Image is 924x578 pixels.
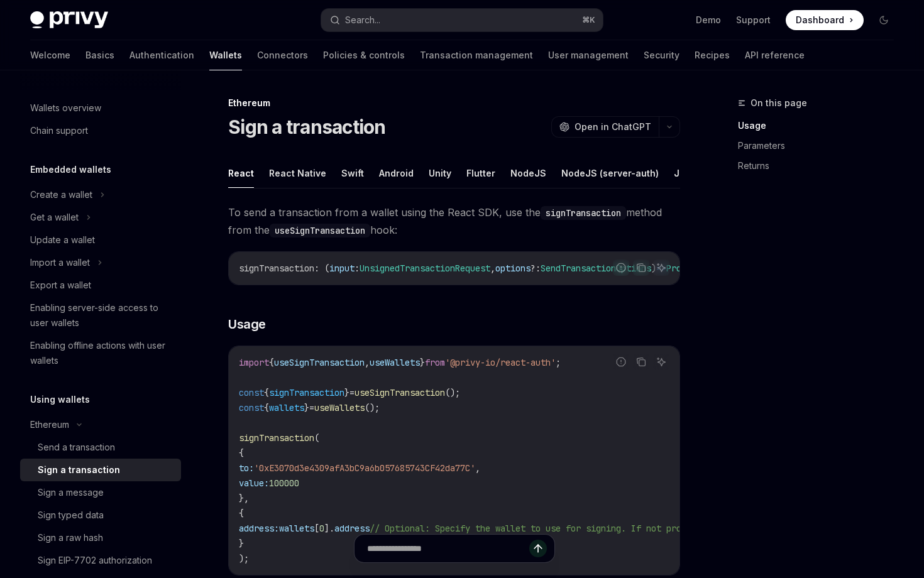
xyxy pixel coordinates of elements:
span: // Optional: Specify the wallet to use for signing. If not provided, the first wallet will be used. [370,523,867,534]
div: Create a wallet [30,187,92,202]
span: 0 [319,523,324,534]
span: wallets [269,402,304,413]
button: Unity [429,158,451,188]
span: = [309,402,314,413]
span: input [329,263,355,274]
a: Export a wallet [20,274,181,297]
span: useWallets [370,357,420,368]
button: Report incorrect code [613,354,629,370]
a: User management [548,40,629,70]
a: Dashboard [786,10,864,30]
button: Search...⌘K [321,9,602,31]
a: Sign a message [20,481,181,504]
div: Send a transaction [38,440,115,455]
a: Basics [85,40,114,70]
a: Returns [738,156,904,176]
a: Wallets [209,40,242,70]
a: Security [644,40,679,70]
button: Report incorrect code [613,259,629,276]
span: useSignTransaction [274,357,365,368]
div: Sign a raw hash [38,530,103,545]
span: to: [239,462,254,474]
span: '@privy-io/react-auth' [445,357,556,368]
span: (); [445,387,460,398]
button: Java [674,158,696,188]
div: Sign a message [38,485,104,500]
span: signTransaction [239,432,314,444]
div: Sign a transaction [38,462,120,477]
div: Chain support [30,123,88,138]
span: signTransaction [269,387,344,398]
span: ⌘ K [582,15,595,25]
span: const [239,402,264,413]
code: useSignTransaction [270,224,370,237]
span: useWallets [314,402,365,413]
a: Transaction management [420,40,533,70]
div: Ethereum [228,97,680,109]
button: Swift [341,158,364,188]
h1: Sign a transaction [228,116,386,138]
span: , [365,357,370,368]
span: ?: [531,263,541,274]
button: Send message [529,540,547,557]
a: API reference [745,40,805,70]
a: Sign a raw hash [20,526,181,549]
div: Export a wallet [30,278,91,293]
button: Copy the contents from the code block [633,354,649,370]
span: , [490,263,495,274]
button: Ask AI [653,354,669,370]
span: { [239,447,244,459]
a: Recipes [695,40,730,70]
span: address: [239,523,279,534]
a: Chain support [20,119,181,142]
a: Demo [696,14,721,26]
a: Policies & controls [323,40,405,70]
span: import [239,357,269,368]
a: Connectors [257,40,308,70]
span: SendTransactionOptions [541,263,651,274]
span: 100000 [269,477,299,489]
span: On this page [751,95,807,111]
a: Parameters [738,136,904,156]
span: const [239,387,264,398]
button: React [228,158,254,188]
div: Enabling server-side access to user wallets [30,300,173,330]
span: (); [365,402,380,413]
span: } [304,402,309,413]
span: : [355,263,360,274]
div: Get a wallet [30,210,79,225]
code: signTransaction [541,206,626,220]
a: Sign a transaction [20,459,181,481]
div: Sign typed data [38,508,104,523]
div: Update a wallet [30,232,95,248]
span: [ [314,523,319,534]
button: Android [379,158,414,188]
span: { [239,508,244,519]
span: { [264,402,269,413]
span: wallets [279,523,314,534]
a: Welcome [30,40,70,70]
span: : ( [314,263,329,274]
a: Send a transaction [20,436,181,459]
div: Enabling offline actions with user wallets [30,338,173,368]
span: } [344,387,349,398]
button: Open in ChatGPT [551,116,659,138]
button: Toggle dark mode [874,10,894,30]
div: Search... [345,13,380,28]
button: Copy the contents from the code block [633,259,649,276]
button: React Native [269,158,326,188]
span: from [425,357,445,368]
img: dark logo [30,11,108,29]
span: signTransaction [239,263,314,274]
a: Enabling offline actions with user wallets [20,334,181,372]
span: value: [239,477,269,489]
h5: Embedded wallets [30,162,111,177]
span: address [334,523,370,534]
button: NodeJS (server-auth) [561,158,659,188]
span: = [349,387,355,398]
span: ]. [324,523,334,534]
span: To send a transaction from a wallet using the React SDK, use the method from the hook: [228,204,680,239]
div: Import a wallet [30,255,90,270]
button: Flutter [466,158,495,188]
a: Authentication [129,40,194,70]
